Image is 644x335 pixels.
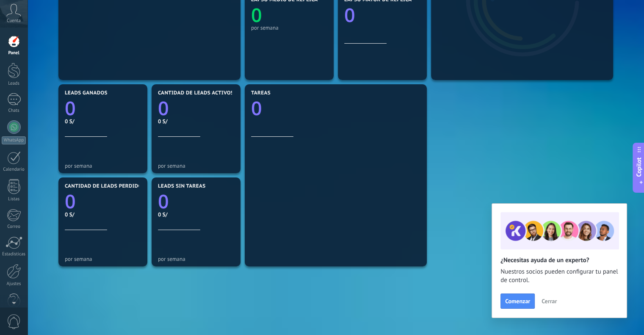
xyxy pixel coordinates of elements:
span: Nuestros socios pueden configurar tu panel de control. [500,268,618,285]
div: por semana [158,256,234,262]
button: Comenzar [500,293,535,309]
text: 0 [158,95,169,121]
div: Calendario [2,167,26,172]
a: 0 [158,188,234,214]
div: 0 S/ [158,211,234,218]
text: 0 [251,95,262,121]
div: Ajustes [2,281,26,287]
span: Cantidad de leads perdidos [65,183,145,189]
div: Estadísticas [2,252,26,257]
div: Leads [2,81,26,86]
text: 0 [65,188,76,214]
div: por semana [251,25,327,31]
h2: ¿Necesitas ayuda de un experto? [500,256,618,264]
span: Cerrar [542,298,557,304]
span: Cantidad de leads activos [158,90,234,96]
div: Chats [2,108,26,114]
div: Panel [2,50,26,56]
div: por semana [65,256,141,262]
a: 0 [65,95,141,121]
text: 0 [344,2,355,28]
span: Copilot [635,157,643,177]
div: WhatsApp [2,136,26,144]
button: Cerrar [538,295,561,307]
div: 0 S/ [65,211,141,218]
span: Leads ganados [65,90,108,96]
div: Listas [2,197,26,202]
text: 0 [158,188,169,214]
div: Correo [2,224,26,230]
a: 0 [158,95,234,121]
a: 0 [65,188,141,214]
span: Cuenta [7,18,21,24]
div: 0 S/ [158,118,234,125]
div: por semana [158,163,234,169]
div: por semana [65,163,141,169]
span: Leads sin tareas [158,183,205,189]
span: Comenzar [505,298,530,304]
text: 0 [65,95,76,121]
span: Tareas [251,90,271,96]
div: 0 S/ [65,118,141,125]
a: 0 [251,95,420,121]
text: 0 [251,2,262,28]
